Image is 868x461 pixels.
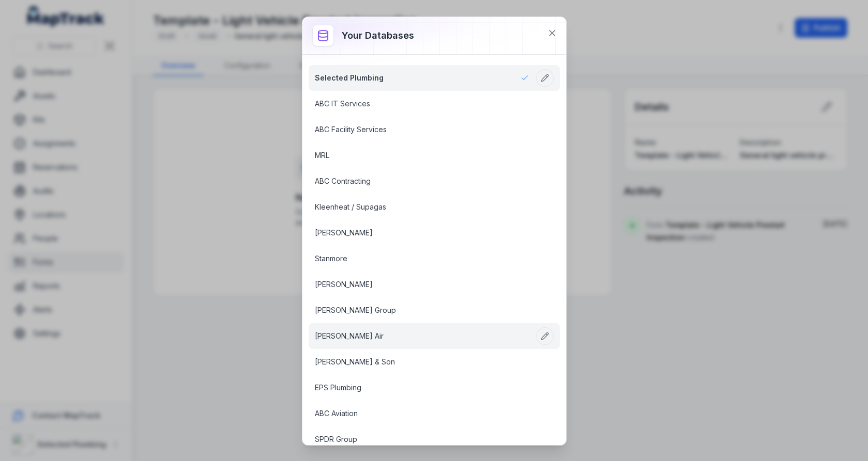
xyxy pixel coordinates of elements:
[315,305,529,315] a: [PERSON_NAME] Group
[342,28,414,43] h3: Your databases
[315,73,529,83] a: Selected Plumbing
[315,331,529,341] a: [PERSON_NAME] Air
[315,202,529,212] a: Kleenheat / Supagas
[315,253,529,264] a: Stanmore
[315,228,529,238] a: [PERSON_NAME]
[315,124,529,135] a: ABC Facility Services
[315,150,529,161] a: MRL
[315,434,529,444] a: SPDR Group
[315,357,529,367] a: [PERSON_NAME] & Son
[315,176,529,186] a: ABC Contracting
[315,279,529,290] a: [PERSON_NAME]
[315,99,529,109] a: ABC IT Services
[315,383,529,393] a: EPS Plumbing
[315,408,529,419] a: ABC Aviation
